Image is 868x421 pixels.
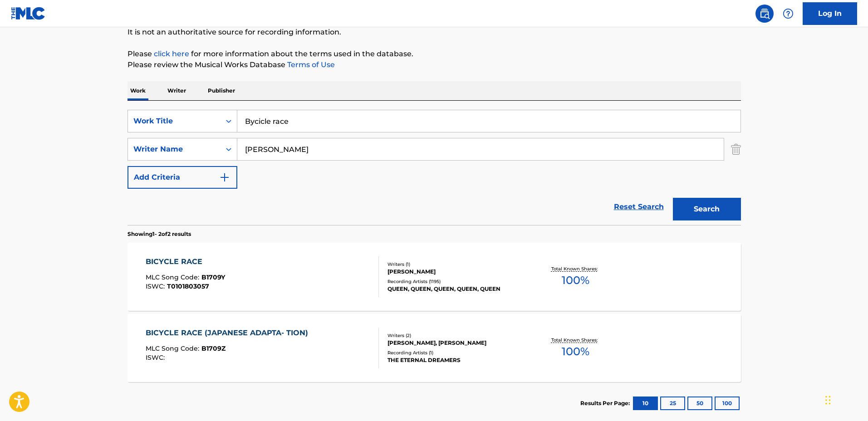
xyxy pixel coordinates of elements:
[609,197,668,217] a: Reset Search
[387,268,525,276] div: [PERSON_NAME]
[128,314,741,382] a: BICYCLE RACE (JAPANESE ADAPTA- TION)MLC Song Code:B1709ZISWC:Writers (2)[PERSON_NAME], [PERSON_NA...
[133,116,215,127] div: Work Title
[128,166,237,189] button: Add Criteria
[11,7,46,20] img: MLC Logo
[128,230,191,238] p: Showing 1 - 2 of 2 results
[387,278,525,285] div: Recording Artists ( 1195 )
[387,349,525,356] div: Recording Artists ( 1 )
[803,2,857,25] a: Log In
[783,8,794,19] img: help
[562,272,589,289] span: 100 %
[128,49,741,59] p: Please for more information about the terms used in the database.
[551,337,600,343] p: Total Known Shares:
[128,110,741,225] form: Search Form
[387,356,525,364] div: THE ETERNAL DREAMERS
[146,282,167,290] span: ISWC :
[755,5,774,23] a: Public Search
[146,273,201,281] span: MLC Song Code :
[205,81,238,100] p: Publisher
[146,328,313,338] div: BICYCLE RACE (JAPANESE ADAPTA- TION)
[387,339,525,347] div: [PERSON_NAME], [PERSON_NAME]
[715,397,740,410] button: 100
[201,273,225,281] span: B1709Y
[580,399,632,407] p: Results Per Page:
[562,343,589,360] span: 100 %
[825,387,831,414] div: Arrastar
[133,144,215,155] div: Writer Name
[779,5,797,23] div: Help
[146,344,201,352] span: MLC Song Code :
[823,377,868,421] iframe: Chat Widget
[154,49,189,58] a: click here
[146,256,225,267] div: BICYCLE RACE
[387,261,525,268] div: Writers ( 1 )
[731,138,741,161] img: Delete Criterion
[146,353,167,362] span: ISWC :
[823,377,868,421] div: Widget de chat
[285,60,335,69] a: Terms of Use
[673,198,741,220] button: Search
[219,172,230,183] img: 9d2ae6d4665cec9f34b9.svg
[128,81,148,100] p: Work
[128,243,741,311] a: BICYCLE RACEMLC Song Code:B1709YISWC:T0101803057Writers (1)[PERSON_NAME]Recording Artists (1195)Q...
[387,332,525,339] div: Writers ( 2 )
[201,344,226,352] span: B1709Z
[551,265,600,272] p: Total Known Shares:
[687,397,712,410] button: 50
[660,397,685,410] button: 25
[759,8,770,19] img: search
[165,81,189,100] p: Writer
[128,27,741,38] p: It is not an authoritative source for recording information.
[387,285,525,293] div: QUEEN, QUEEN, QUEEN, QUEEN, QUEEN
[128,59,741,70] p: Please review the Musical Works Database
[633,397,658,410] button: 10
[167,282,209,290] span: T0101803057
